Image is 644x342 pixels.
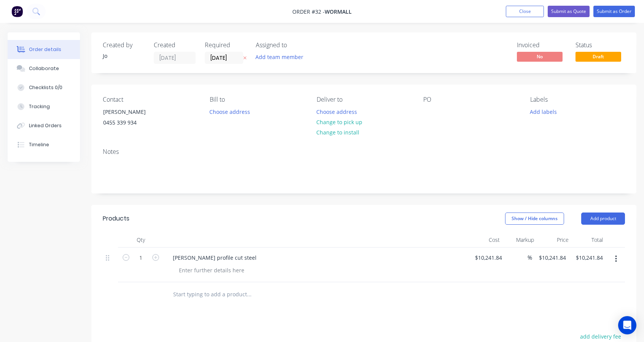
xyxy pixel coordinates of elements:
[256,42,332,49] div: Assigned to
[29,84,62,91] div: Checklists 0/0
[173,287,325,302] input: Start typing to add a product...
[29,122,62,129] div: Linked Orders
[167,252,263,263] div: [PERSON_NAME] profile cut steel
[29,65,59,72] div: Collaborate
[118,232,164,248] div: Qty
[103,214,129,223] div: Products
[29,141,49,148] div: Timeline
[572,232,606,248] div: Total
[8,59,80,78] button: Collaborate
[517,52,563,61] span: No
[8,135,80,154] button: Timeline
[103,148,625,155] div: Notes
[103,96,198,103] div: Contact
[503,232,537,248] div: Markup
[11,6,23,17] img: Factory
[530,96,625,103] div: Labels
[537,232,572,248] div: Price
[528,253,532,262] span: %
[252,52,308,62] button: Add team member
[581,213,625,225] button: Add product
[256,52,308,62] button: Add team member
[312,117,366,127] button: Change to pick up
[8,116,80,135] button: Linked Orders
[206,106,254,117] button: Choose address
[593,6,635,17] button: Submit as Order
[154,42,196,49] div: Created
[325,8,352,15] span: Wormall
[526,106,561,117] button: Add labels
[312,106,361,117] button: Choose address
[103,42,145,49] div: Created by
[317,96,411,103] div: Deliver to
[205,42,247,49] div: Required
[29,46,61,53] div: Order details
[8,78,80,97] button: Checklists 0/0
[97,106,173,131] div: [PERSON_NAME]0455 339 934
[103,117,166,128] div: 0455 339 934
[618,316,636,334] div: Open Intercom Messenger
[103,107,166,117] div: [PERSON_NAME]
[8,40,80,59] button: Order details
[548,6,590,17] button: Submit as Quote
[575,52,621,61] span: Draft
[505,213,564,225] button: Show / Hide columns
[506,6,544,17] button: Close
[292,8,325,15] span: Order #32 -
[103,52,145,60] div: Jo
[423,96,518,103] div: PO
[576,331,625,342] button: add delivery fee
[517,42,566,49] div: Invoiced
[29,103,50,110] div: Tracking
[312,127,363,137] button: Change to install
[468,232,503,248] div: Cost
[8,97,80,116] button: Tracking
[210,96,304,103] div: Bill to
[575,42,625,49] div: Status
